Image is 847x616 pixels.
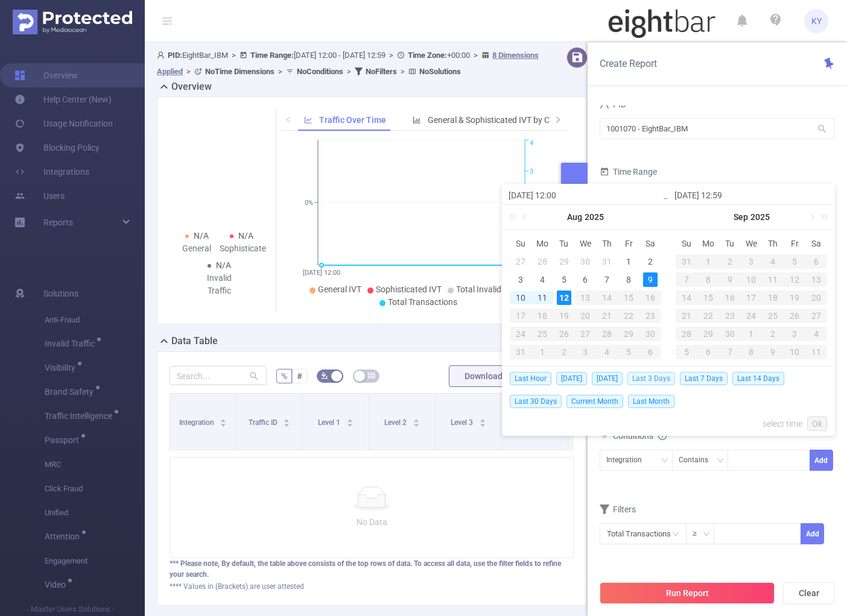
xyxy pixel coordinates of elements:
[628,395,674,408] span: Last Month
[43,218,73,227] span: Reports
[639,234,661,253] th: Sat
[807,416,827,431] a: Ok
[784,238,805,249] span: Fr
[621,254,636,269] div: 1
[719,253,741,271] td: September 2, 2025
[814,205,830,229] a: Next year (Control + right)
[661,457,668,465] i: icon: down
[679,450,717,470] div: Contains
[14,112,113,136] a: Usage Notification
[228,51,240,60] span: >
[553,271,575,289] td: August 5, 2025
[575,238,597,249] span: We
[805,291,827,305] div: 20
[510,327,531,341] div: 24
[762,307,784,325] td: September 25, 2025
[596,309,618,323] div: 21
[530,168,533,175] tspan: 3
[741,253,763,271] td: September 3, 2025
[319,115,386,125] span: Traffic Over Time
[811,9,822,33] span: KY
[784,325,805,343] td: October 3, 2025
[805,343,827,361] td: October 11, 2025
[801,523,824,544] button: Add
[368,372,375,379] i: icon: table
[697,343,719,361] td: October 6, 2025
[805,289,827,307] td: September 20, 2025
[510,309,531,323] div: 17
[14,136,100,160] a: Blocking Policy
[43,210,73,234] a: Reports
[741,271,763,289] td: September 10, 2025
[676,272,697,287] div: 7
[741,272,763,287] div: 10
[719,234,741,253] th: Tue
[784,307,805,325] td: September 26, 2025
[618,253,639,271] td: August 1, 2025
[575,345,597,359] div: 3
[530,140,533,148] tspan: 4
[621,272,636,287] div: 8
[285,116,292,123] i: icon: left
[45,388,98,396] span: Brand Safety
[220,417,227,421] i: icon: caret-up
[470,51,481,60] span: >
[250,51,294,60] b: Time Range:
[510,395,562,408] span: Last 30 Days
[697,289,719,307] td: September 15, 2025
[697,253,719,271] td: September 1, 2025
[639,289,661,307] td: August 16, 2025
[510,372,551,385] span: Last Hour
[719,238,741,249] span: Tu
[741,325,763,343] td: October 1, 2025
[592,372,623,385] span: [DATE]
[596,291,618,305] div: 14
[676,327,697,341] div: 28
[45,436,83,444] span: Passport
[618,327,639,341] div: 29
[639,307,661,325] td: August 23, 2025
[596,271,618,289] td: August 7, 2025
[784,289,805,307] td: September 19, 2025
[680,372,728,385] span: Last 7 Days
[719,309,741,323] div: 23
[14,87,112,112] a: Help Center (New)
[697,327,719,341] div: 29
[783,582,835,604] button: Clear
[741,343,763,361] td: October 8, 2025
[762,234,784,253] th: Thu
[596,343,618,361] td: September 4, 2025
[535,272,550,287] div: 4
[697,325,719,343] td: September 29, 2025
[596,253,618,271] td: July 31, 2025
[583,205,605,229] a: 2025
[703,530,710,539] i: icon: down
[14,160,89,184] a: Integrations
[510,234,531,253] th: Sun
[784,343,805,361] td: October 10, 2025
[676,291,697,305] div: 14
[762,309,784,323] div: 25
[596,345,618,359] div: 4
[741,289,763,307] td: September 17, 2025
[297,67,343,76] b: No Conditions
[618,343,639,361] td: September 5, 2025
[283,417,290,424] div: Sort
[676,254,697,269] div: 31
[697,272,719,287] div: 8
[676,309,697,323] div: 21
[697,307,719,325] td: September 22, 2025
[575,289,597,307] td: August 13, 2025
[520,205,531,229] a: Previous month (PageUp)
[408,51,447,60] b: Time Zone:
[784,234,805,253] th: Fri
[676,271,697,289] td: September 7, 2025
[805,345,827,359] div: 11
[639,345,661,359] div: 6
[531,238,553,249] span: Mo
[45,453,145,477] span: MRC
[596,327,618,341] div: 28
[183,67,194,76] span: >
[596,234,618,253] th: Thu
[784,345,805,359] div: 10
